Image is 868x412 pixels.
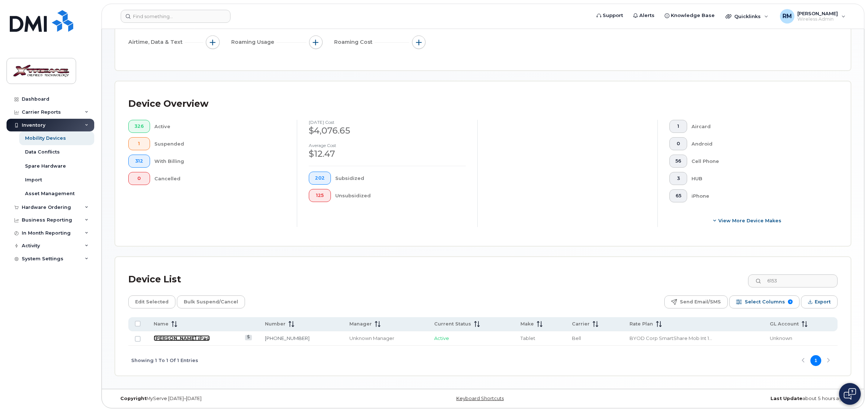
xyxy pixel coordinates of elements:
[154,321,169,327] span: Name
[134,158,144,164] span: 312
[154,120,286,133] div: Active
[309,148,465,160] div: $12.47
[745,297,785,307] span: Select Columns
[121,10,231,23] input: Find something...
[177,295,245,308] button: Bulk Suspend/Cancel
[315,175,325,181] span: 202
[770,335,792,341] span: Unknown
[335,189,466,202] div: Unsubsidized
[797,10,838,16] span: [PERSON_NAME]
[134,176,144,181] span: 0
[775,9,851,24] div: Reggie Mortensen
[184,297,238,307] span: Bulk Suspend/Cancel
[676,158,681,164] span: 56
[630,335,712,341] span: BYOD Corp SmartShare Mob Int 10
[120,396,146,401] strong: Copyright
[628,8,660,23] a: Alerts
[154,172,286,185] div: Cancelled
[349,335,421,342] div: Unknown Manager
[128,137,150,150] button: 1
[154,335,210,341] a: [PERSON_NAME] iPad
[729,295,800,308] button: Select Columns 9
[245,335,252,340] a: View Last Bill
[154,137,286,150] div: Suspended
[128,38,185,46] span: Airtime, Data & Text
[680,297,721,307] span: Send Email/SMS
[456,396,504,401] a: Keyboard Shortcuts
[128,120,150,133] button: 326
[669,155,688,168] button: 56
[660,8,720,23] a: Knowledge Base
[434,321,471,327] span: Current Status
[128,94,208,113] div: Device Overview
[676,123,681,129] span: 1
[810,355,821,366] button: Page 1
[692,155,826,168] div: Cell Phone
[572,335,581,341] span: Bell
[128,172,150,185] button: 0
[669,137,688,150] button: 0
[131,355,198,366] span: Showing 1 To 1 Of 1 Entries
[335,172,466,185] div: Subsidized
[669,172,688,185] button: 3
[434,335,449,341] span: Active
[782,12,792,21] span: RM
[309,125,465,137] div: $4,076.65
[115,396,360,402] div: MyServe [DATE]–[DATE]
[572,321,590,327] span: Carrier
[520,321,534,327] span: Make
[309,143,465,148] h4: Average cost
[520,335,535,341] span: Tablet
[309,120,465,125] h4: [DATE] cost
[669,214,826,227] button: View More Device Makes
[128,270,181,289] div: Device List
[128,155,150,168] button: 312
[603,12,623,19] span: Support
[844,388,856,400] img: Open chat
[770,321,799,327] span: GL Account
[788,299,793,304] span: 9
[265,335,310,341] a: [PHONE_NUMBER]
[664,295,728,308] button: Send Email/SMS
[639,12,655,19] span: Alerts
[128,295,175,308] button: Edit Selected
[135,297,169,307] span: Edit Selected
[134,141,144,147] span: 1
[771,396,802,401] strong: Last Update
[309,172,331,185] button: 202
[815,297,831,307] span: Export
[692,172,826,185] div: HUB
[231,38,277,46] span: Roaming Usage
[748,274,838,287] input: Search Device List ...
[801,295,838,308] button: Export
[720,9,773,24] div: Quicklinks
[671,12,715,19] span: Knowledge Base
[349,321,372,327] span: Manager
[669,189,688,202] button: 65
[334,38,375,46] span: Roaming Cost
[669,120,688,133] button: 1
[718,217,781,224] span: View More Device Makes
[265,321,286,327] span: Number
[676,176,681,181] span: 3
[606,396,851,402] div: about 5 hours ago
[154,155,286,168] div: With Billing
[134,123,144,129] span: 326
[692,137,826,150] div: Android
[315,193,325,198] span: 125
[692,189,826,202] div: iPhone
[797,16,838,22] span: Wireless Admin
[676,193,681,199] span: 65
[591,8,628,23] a: Support
[309,189,331,202] button: 125
[630,321,653,327] span: Rate Plan
[692,120,826,133] div: Aircard
[676,141,681,147] span: 0
[734,13,761,19] span: Quicklinks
